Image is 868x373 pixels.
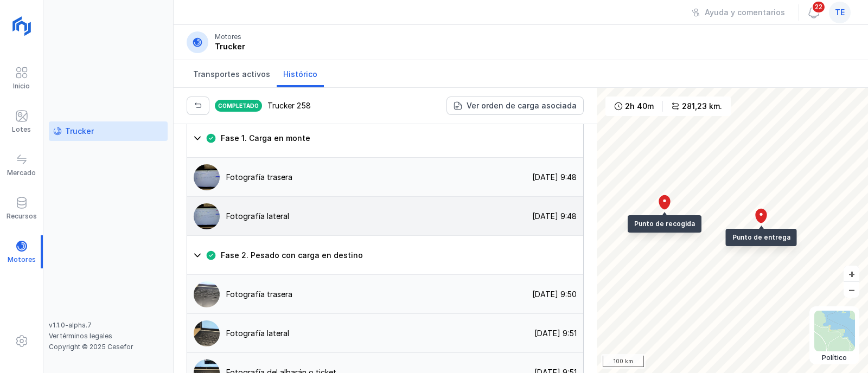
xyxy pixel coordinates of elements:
img: Fotografía trasera [194,281,220,307]
div: Recursos [7,212,37,221]
button: Ayuda y comentarios [685,3,792,22]
button: Fase 2. Pesado con carga en destino [187,236,583,275]
span: te [835,7,845,18]
div: Mercado [7,169,36,177]
img: Fotografía lateral [194,203,220,229]
div: [DATE] 9:51 [528,328,583,339]
a: Trucker [49,121,168,141]
div: 281,23 km. [682,101,722,112]
div: Trucker 258 [267,100,311,111]
button: Ver orden de carga asociada [446,97,584,115]
span: Transportes activos [193,69,270,80]
div: Ver orden de carga asociada [467,100,577,111]
a: Histórico [277,60,324,87]
img: Fotografía lateral [194,320,220,346]
div: Trucker [65,126,94,137]
div: Político [814,353,855,362]
div: Copyright © 2025 Cesefor [49,343,168,351]
div: Fotografía trasera [226,172,292,183]
div: Completado [214,99,263,113]
div: [DATE] 9:48 [526,172,583,183]
img: Fotografía trasera [194,164,220,190]
div: 2h 40m [625,101,654,112]
div: Fase 1. Carga en monte [221,133,310,144]
a: Ver términos legales [49,332,112,340]
span: Histórico [283,69,317,80]
span: 22 [812,1,826,14]
div: Fotografía lateral [226,328,289,339]
div: v1.1.0-alpha.7 [49,321,168,330]
button: + [844,266,859,281]
div: Fotografía trasera [226,289,292,300]
div: [DATE] 9:50 [526,289,583,300]
div: Fotografía lateral [226,211,289,222]
div: Lotes [12,125,31,134]
div: Fase 2. Pesado con carga en destino [221,250,363,261]
button: Fase 1. Carga en monte [187,119,583,158]
img: political.webp [814,311,855,351]
button: – [844,282,859,298]
a: Transportes activos [187,60,277,87]
div: Motores [215,33,241,41]
img: logoRight.svg [8,12,35,40]
div: Ayuda y comentarios [705,7,785,18]
div: Fase 1. Carga en monte [187,158,583,236]
div: [DATE] 9:48 [526,211,583,222]
div: Inicio [13,82,30,91]
div: Trucker [215,41,245,52]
